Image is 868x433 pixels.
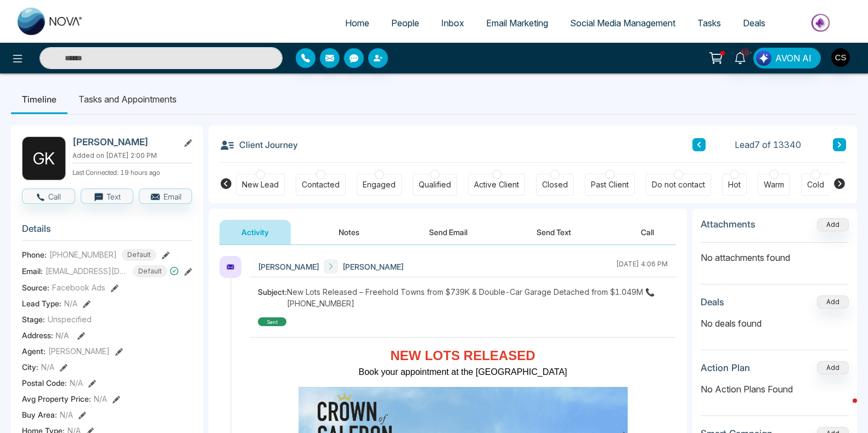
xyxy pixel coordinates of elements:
button: Add [817,295,849,309]
span: Stage: [22,314,45,325]
button: Add [817,361,849,374]
span: Agent: [22,345,46,357]
div: Contacted [302,179,340,190]
a: People [380,13,430,33]
a: Deals [732,13,776,33]
button: Call [22,189,75,204]
h3: Deals [701,297,724,307]
h3: Details [22,223,192,240]
div: G K [22,136,66,180]
h3: Action Plan [701,362,750,373]
span: Unspecified [48,314,92,325]
a: Inbox [430,13,475,33]
div: [DATE] 4:06 PM [616,259,668,274]
a: 10+ [727,48,753,67]
h2: [PERSON_NAME] [72,136,174,147]
div: Engaged [363,179,396,190]
img: Lead Flow [756,50,771,66]
span: Home [345,18,369,29]
span: Email: [22,265,43,277]
span: N/A [55,331,69,340]
div: Qualified [419,179,451,190]
span: Phone: [22,249,47,260]
span: N/A [94,393,107,404]
button: Call [619,220,676,244]
div: Closed [542,179,568,190]
p: Added on [DATE] 2:00 PM [72,151,192,161]
span: Default [133,265,167,277]
span: [PERSON_NAME] [48,345,110,357]
li: Timeline [11,84,67,114]
span: People [391,18,419,29]
div: New Lead [242,179,279,190]
button: Add [817,218,849,231]
div: Cold [807,179,824,190]
div: Warm [764,179,784,190]
a: Email Marketing [475,13,559,33]
span: Social Media Management [570,18,675,29]
span: 10+ [740,48,750,58]
span: Postal Code : [22,377,67,389]
span: Deals [743,18,765,29]
button: Activity [219,220,291,244]
span: Facebook Ads [52,282,105,293]
span: Lead 7 of 13340 [735,138,801,151]
span: [PHONE_NUMBER] [49,249,117,260]
button: Notes [317,220,381,244]
span: N/A [70,377,83,389]
span: N/A [41,361,54,373]
button: Send Text [515,220,593,244]
span: AVON AI [775,52,811,65]
a: Social Media Management [559,13,686,33]
div: sent [258,317,286,326]
img: Nova CRM Logo [18,8,83,35]
div: Past Client [591,179,629,190]
span: Buy Area : [22,409,57,420]
span: Inbox [441,18,464,29]
span: Tasks [697,18,721,29]
span: [PERSON_NAME] [342,261,404,272]
span: Subject: [258,286,287,309]
button: Email [139,189,192,204]
span: [PERSON_NAME] [258,261,319,272]
p: No deals found [701,317,849,330]
span: Avg Property Price : [22,393,91,404]
p: No Action Plans Found [701,383,849,396]
li: Tasks and Appointments [67,84,188,114]
h3: Client Journey [219,136,298,153]
div: Active Client [474,179,519,190]
img: User Avatar [831,48,850,67]
span: Address: [22,329,69,341]
a: Tasks [686,13,732,33]
iframe: Intercom live chat [831,396,857,422]
span: City : [22,361,38,373]
div: Do not contact [652,179,705,190]
span: Source: [22,282,49,293]
span: [EMAIL_ADDRESS][DOMAIN_NAME] [46,265,128,277]
h3: Attachments [701,219,756,230]
button: AVON AI [753,48,821,69]
div: Hot [728,179,741,190]
a: Home [334,13,380,33]
button: Text [81,189,134,204]
button: Send Email [407,220,489,244]
span: N/A [64,298,77,309]
span: N/A [60,409,73,420]
p: No attachments found [701,243,849,264]
span: New Lots Released – Freehold Towns from $739K & Double-Car Garage Detached from $1.049M 📞 [PHONE_... [287,286,668,309]
span: Add [817,219,849,229]
img: Market-place.gif [782,10,861,35]
span: Lead Type: [22,298,61,309]
p: Last Connected: 19 hours ago [72,166,192,178]
span: Email Marketing [486,18,548,29]
span: Default [122,249,156,261]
